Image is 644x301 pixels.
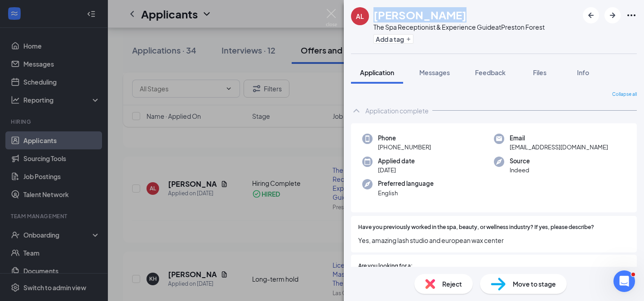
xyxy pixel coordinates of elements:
[510,143,608,152] span: [EMAIL_ADDRESS][DOMAIN_NAME]
[378,143,431,152] span: [PHONE_NUMBER]
[358,262,413,270] span: Are you looking for a:
[613,270,635,292] iframe: Intercom live chat
[358,223,594,232] span: Have you previously worked in the spa, beauty, or wellness industry? If yes, please describe?
[351,105,362,116] svg: ChevronUp
[373,7,466,22] h1: [PERSON_NAME]
[626,10,637,21] svg: Ellipses
[356,12,364,21] div: AL
[604,7,621,23] button: ArrowRight
[378,179,434,188] span: Preferred language
[419,68,450,76] span: Messages
[577,68,589,76] span: Info
[378,134,431,143] span: Phone
[373,22,545,31] div: The Spa Receptionist & Experience Guide at Preston Forest
[607,10,618,21] svg: ArrowRight
[533,68,546,76] span: Files
[612,91,637,98] span: Collapse all
[406,36,411,42] svg: Plus
[360,68,394,76] span: Application
[586,10,596,21] svg: ArrowLeftNew
[510,134,608,143] span: Email
[510,157,530,166] span: Source
[378,189,434,198] span: English
[373,34,413,44] button: PlusAdd a tag
[358,235,630,245] span: Yes, amazing lash studio and european wax center
[583,7,599,23] button: ArrowLeftNew
[475,68,506,76] span: Feedback
[513,279,556,289] span: Move to stage
[442,279,462,289] span: Reject
[510,166,530,175] span: Indeed
[378,157,415,166] span: Applied date
[365,106,429,115] div: Application complete
[378,166,415,175] span: [DATE]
